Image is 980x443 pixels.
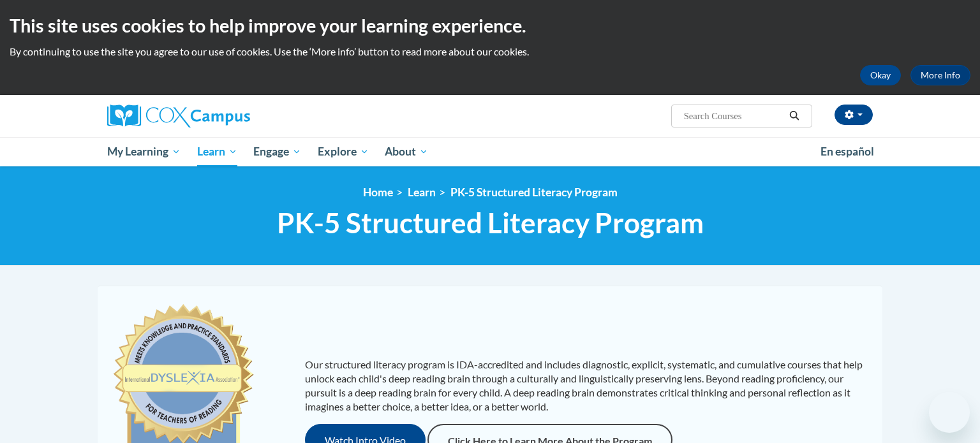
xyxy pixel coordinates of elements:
[88,137,892,166] div: Main menu
[10,13,970,38] h2: This site uses cookies to help improve your learning experience.
[309,137,377,166] a: Explore
[277,206,704,240] span: PK-5 Structured Literacy Program
[785,108,804,124] button: Search
[10,45,970,59] p: By continuing to use the site you agree to our use of cookies. Use the ‘More info’ button to read...
[107,144,181,159] span: My Learning
[305,358,870,414] p: Our structured literacy program is IDA-accredited and includes diagnostic, explicit, systematic, ...
[107,105,250,127] img: Cox Campus
[835,105,873,125] button: Account Settings
[910,65,970,85] a: More Info
[683,108,785,124] input: Search Courses
[197,144,237,159] span: Learn
[377,137,437,166] a: About
[929,392,970,433] iframe: Button to launch messaging window
[245,137,309,166] a: Engage
[820,145,874,158] span: En español
[99,137,189,166] a: My Learning
[189,137,246,166] a: Learn
[253,144,301,159] span: Engage
[107,105,350,127] a: Cox Campus
[385,144,428,159] span: About
[450,185,618,199] a: PK-5 Structured Literacy Program
[812,138,882,165] a: En español
[318,144,369,159] span: Explore
[860,65,901,85] button: Okay
[408,185,436,199] a: Learn
[363,185,393,199] a: Home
